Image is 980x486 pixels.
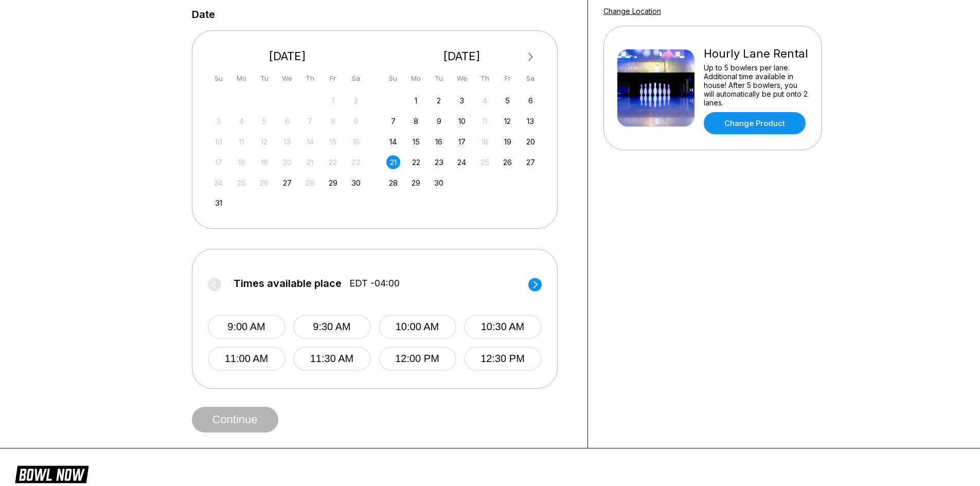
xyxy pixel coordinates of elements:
[257,135,271,149] div: Not available Tuesday, August 12th, 2025
[409,155,423,169] div: Choose Monday, September 22nd, 2025
[501,71,514,85] div: Fr
[603,7,661,15] a: Change Location
[280,176,294,190] div: Choose Wednesday, August 27th, 2025
[464,347,542,371] button: 12:30 PM
[303,176,317,190] div: Not available Thursday, August 28th, 2025
[478,114,492,128] div: Not available Thursday, September 11th, 2025
[208,315,286,339] button: 9:00 AM
[432,94,446,107] div: Choose Tuesday, September 2nd, 2025
[293,347,371,371] button: 11:30 AM
[208,49,367,63] div: [DATE]
[349,94,363,107] div: Not available Saturday, August 2nd, 2025
[409,135,423,149] div: Choose Monday, September 15th, 2025
[326,176,340,190] div: Choose Friday, August 29th, 2025
[617,49,694,127] img: Hourly Lane Rental
[349,114,363,128] div: Not available Saturday, August 9th, 2025
[409,114,423,128] div: Choose Monday, September 8th, 2025
[432,114,446,128] div: Choose Tuesday, September 9th, 2025
[524,114,538,128] div: Choose Saturday, September 13th, 2025
[464,315,542,339] button: 10:30 AM
[326,71,340,85] div: Fr
[501,114,514,128] div: Choose Friday, September 12th, 2025
[326,155,340,169] div: Not available Friday, August 22nd, 2025
[235,176,248,190] div: Not available Monday, August 25th, 2025
[293,315,371,339] button: 9:30 AM
[501,135,514,149] div: Choose Friday, September 19th, 2025
[524,71,538,85] div: Sa
[326,114,340,128] div: Not available Friday, August 8th, 2025
[280,114,294,128] div: Not available Wednesday, August 6th, 2025
[704,47,808,61] div: Hourly Lane Rental
[432,135,446,149] div: Choose Tuesday, September 16th, 2025
[349,71,363,85] div: Sa
[234,278,342,289] span: Times available place
[455,71,469,85] div: We
[386,114,400,128] div: Choose Sunday, September 7th, 2025
[478,71,492,85] div: Th
[280,71,294,85] div: We
[478,155,492,169] div: Not available Thursday, September 25th, 2025
[211,155,225,169] div: Not available Sunday, August 17th, 2025
[211,196,225,210] div: Choose Sunday, August 31st, 2025
[704,63,808,107] div: Up to 5 bowlers per lane. Additional time available in house! After 5 bowlers, you will automatic...
[409,94,423,107] div: Choose Monday, September 1st, 2025
[208,347,286,371] button: 11:00 AM
[303,135,317,149] div: Not available Thursday, August 14th, 2025
[211,114,225,128] div: Not available Sunday, August 3rd, 2025
[455,155,469,169] div: Choose Wednesday, September 24th, 2025
[235,71,248,85] div: Mo
[303,155,317,169] div: Not available Thursday, August 21st, 2025
[478,94,492,107] div: Not available Thursday, September 4th, 2025
[349,155,363,169] div: Not available Saturday, August 23rd, 2025
[523,49,539,65] button: Next Month
[409,176,423,190] div: Choose Monday, September 29th, 2025
[386,155,400,169] div: Choose Sunday, September 21st, 2025
[501,94,514,107] div: Choose Friday, September 5th, 2025
[704,112,806,134] a: Change Product
[379,315,456,339] button: 10:00 AM
[455,114,469,128] div: Choose Wednesday, September 10th, 2025
[257,155,271,169] div: Not available Tuesday, August 19th, 2025
[235,114,248,128] div: Not available Monday, August 4th, 2025
[211,71,225,85] div: Su
[432,155,446,169] div: Choose Tuesday, September 23rd, 2025
[211,135,225,149] div: Not available Sunday, August 10th, 2025
[386,135,400,149] div: Choose Sunday, September 14th, 2025
[432,71,446,85] div: Tu
[501,155,514,169] div: Choose Friday, September 26th, 2025
[235,135,248,149] div: Not available Monday, August 11th, 2025
[386,176,400,190] div: Choose Sunday, September 28th, 2025
[455,135,469,149] div: Choose Wednesday, September 17th, 2025
[303,114,317,128] div: Not available Thursday, August 7th, 2025
[349,176,363,190] div: Choose Saturday, August 30th, 2025
[349,135,363,149] div: Not available Saturday, August 16th, 2025
[326,94,340,107] div: Not available Friday, August 1st, 2025
[382,49,542,63] div: [DATE]
[478,135,492,149] div: Not available Thursday, September 18th, 2025
[235,155,248,169] div: Not available Monday, August 18th, 2025
[192,9,215,20] label: Date
[349,278,400,289] span: EDT -04:00
[524,155,538,169] div: Choose Saturday, September 27th, 2025
[524,94,538,107] div: Choose Saturday, September 6th, 2025
[386,71,400,85] div: Su
[385,93,539,190] div: month 2025-09
[257,71,271,85] div: Tu
[280,155,294,169] div: Not available Wednesday, August 20th, 2025
[257,114,271,128] div: Not available Tuesday, August 5th, 2025
[210,93,365,210] div: month 2025-08
[455,94,469,107] div: Choose Wednesday, September 3rd, 2025
[432,176,446,190] div: Choose Tuesday, September 30th, 2025
[257,176,271,190] div: Not available Tuesday, August 26th, 2025
[326,135,340,149] div: Not available Friday, August 15th, 2025
[211,176,225,190] div: Not available Sunday, August 24th, 2025
[524,135,538,149] div: Choose Saturday, September 20th, 2025
[280,135,294,149] div: Not available Wednesday, August 13th, 2025
[379,347,456,371] button: 12:00 PM
[303,71,317,85] div: Th
[409,71,423,85] div: Mo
